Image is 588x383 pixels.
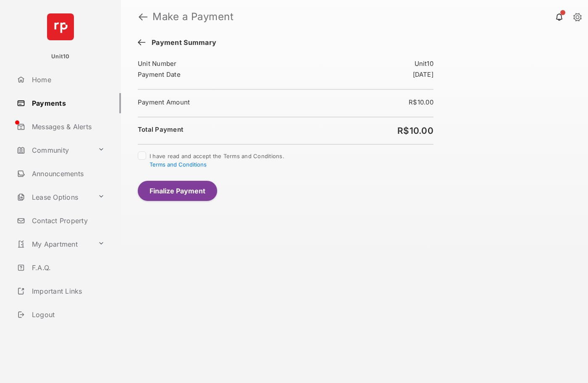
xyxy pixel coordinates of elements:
[13,187,94,207] a: Lease Options
[13,117,121,137] a: Messages & Alerts
[147,39,216,48] span: Payment Summary
[150,153,284,168] span: I have read and accept the Terms and Conditions.
[13,305,121,325] a: Logout
[138,181,217,201] button: Finalize Payment
[47,13,74,40] img: svg+xml;base64,PHN2ZyB4bWxucz0iaHR0cDovL3d3dy53My5vcmcvMjAwMC9zdmciIHdpZHRoPSI2NCIgaGVpZ2h0PSI2NC...
[152,12,234,22] strong: Make a Payment
[13,164,121,184] a: Announcements
[13,281,108,301] a: Important Links
[13,258,121,278] a: F.A.Q.
[51,52,70,61] p: Unit10
[150,161,207,168] button: I have read and accept the Terms and Conditions.
[13,234,94,254] a: My Apartment
[13,211,121,231] a: Contact Property
[13,93,121,113] a: Payments
[13,140,94,160] a: Community
[13,70,121,90] a: Home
